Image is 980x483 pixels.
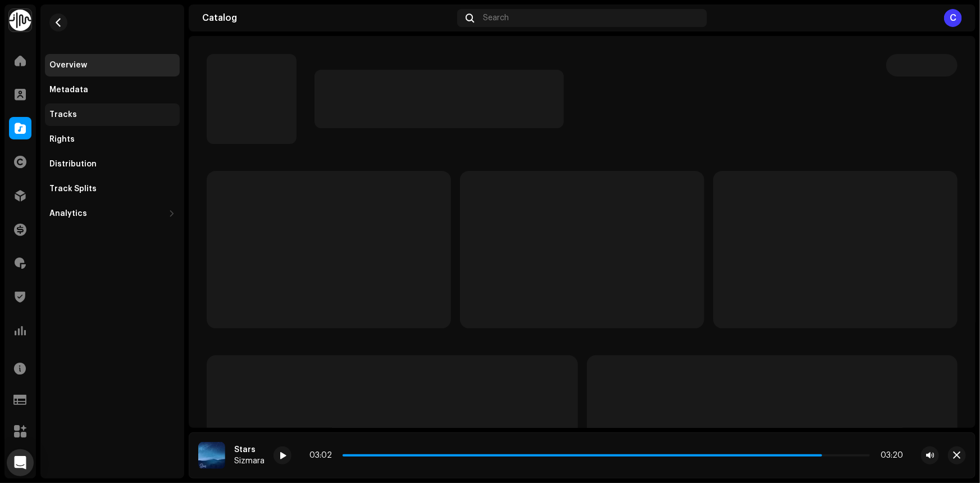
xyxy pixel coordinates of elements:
[202,13,453,22] div: Catalog
[309,451,338,460] div: 03:02
[944,9,962,27] div: C
[874,451,903,460] div: 03:20
[9,9,31,31] img: 0f74c21f-6d1c-4dbc-9196-dbddad53419e
[234,457,265,466] div: Sizmara
[45,178,180,200] re-m-nav-item: Track Splits
[49,110,77,119] div: Tracks
[234,445,265,454] div: Stars
[45,202,180,225] re-m-nav-dropdown: Analytics
[49,85,88,94] div: Metadata
[45,79,180,101] re-m-nav-item: Metadata
[484,13,509,22] span: Search
[198,442,225,469] img: 7c19c52c-b712-4ce0-8f0b-b8ecdb5800a9
[45,128,180,151] re-m-nav-item: Rights
[49,135,75,144] div: Rights
[49,209,87,218] div: Analytics
[45,103,180,126] re-m-nav-item: Tracks
[7,449,34,476] div: Open Intercom Messenger
[49,160,97,169] div: Distribution
[45,54,180,76] re-m-nav-item: Overview
[49,184,97,193] div: Track Splits
[45,153,180,175] re-m-nav-item: Distribution
[49,61,87,70] div: Overview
